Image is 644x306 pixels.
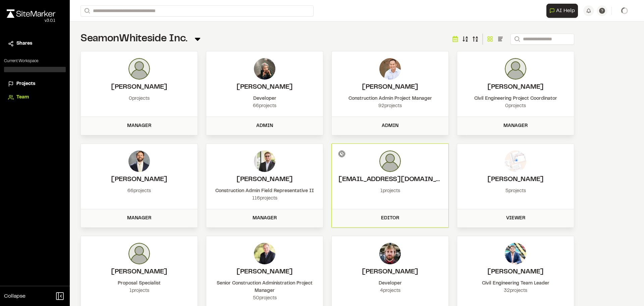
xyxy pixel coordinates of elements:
[213,295,316,302] div: 50 projects
[338,187,442,195] div: 1 projects
[464,82,567,92] h2: Sara Hernandez
[338,82,442,92] h2: Tommy Huang
[336,122,444,130] div: Admin
[511,34,523,45] button: Search
[464,95,567,102] div: Civil Engineering Project Coordinator
[505,243,526,264] img: photo
[80,35,187,43] span: SeamonWhiteside Inc.
[464,267,567,277] h2: Trey Little
[7,18,55,24] div: Oh geez...please don't...
[505,150,526,172] img: photo
[16,40,32,47] span: Shares
[4,58,66,64] p: Current Workspace
[88,175,191,185] h2: Douglas Jennings
[338,150,345,157] div: Invitation Pending...
[464,175,567,185] h2: Donald Jones
[4,292,25,300] span: Collapse
[88,95,191,102] div: 0 projects
[213,82,316,92] h2: Tom Evans
[379,150,401,172] img: photo
[464,102,567,110] div: 0 projects
[379,58,401,80] img: photo
[88,267,191,277] h2: Jennifer Anderssen
[128,243,150,264] img: photo
[254,243,275,264] img: photo
[128,150,150,172] img: photo
[464,187,567,195] div: 5 projects
[461,122,570,130] div: Manager
[88,187,191,195] div: 66 projects
[85,215,194,222] div: Manager
[254,58,275,80] img: photo
[379,243,401,264] img: photo
[210,215,319,222] div: Manager
[213,195,316,202] div: 116 projects
[338,287,442,295] div: 4 projects
[556,7,575,15] span: AI Help
[338,102,442,110] div: 92 projects
[213,280,316,295] div: Senior Construction Administration Project Manager
[213,102,316,110] div: 66 projects
[8,40,62,47] a: Shares
[546,4,581,18] div: Open AI Assistant
[338,95,442,102] div: Construction Admin Project Manager
[213,95,316,102] div: Developer
[16,94,29,101] span: Team
[336,215,444,222] div: Editor
[16,80,35,88] span: Projects
[464,287,567,295] div: 32 projects
[8,94,62,101] a: Team
[461,215,570,222] div: Viewer
[338,175,442,185] h2: khuggins@nbwla.com
[210,122,319,130] div: Admin
[254,150,275,172] img: photo
[88,280,191,287] div: Proposal Specialist
[213,267,316,277] h2: Jim Donahoe
[338,267,442,277] h2: Trey Pringle
[7,9,55,18] img: rebrand.png
[464,280,567,287] div: Civil Engineering Team Leader
[213,187,316,195] div: Construction Admin Field Representative II
[85,122,194,130] div: Manager
[88,82,191,92] h2: Jonathan Crowe
[88,287,191,295] div: 1 projects
[128,58,150,80] img: photo
[8,80,62,88] a: Projects
[505,58,526,80] img: photo
[213,175,316,185] h2: Colin Brown
[80,5,93,16] button: Search
[338,280,442,287] div: Developer
[546,4,578,18] button: Open AI Assistant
